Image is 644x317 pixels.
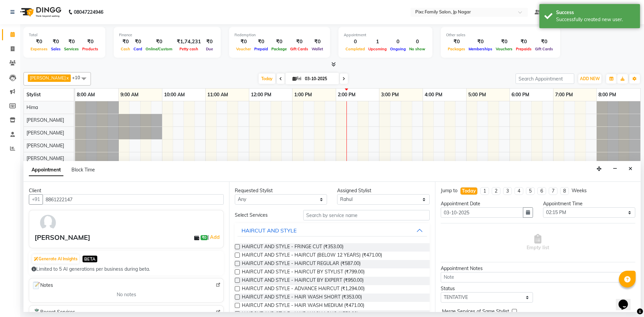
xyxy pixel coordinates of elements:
[462,188,476,195] div: Today
[49,38,62,46] div: ₹0
[29,32,100,38] div: Total
[80,47,100,51] span: Products
[303,210,430,220] input: Search by service name
[253,47,270,51] span: Prepaid
[29,47,49,51] span: Expenses
[242,277,364,285] span: HAIRCUT AND STYLE - HAIRCUT BY EXPERT (₹950.00)
[144,38,174,46] div: ₹0
[516,73,574,84] input: Search Appointment
[234,47,253,51] span: Voucher
[209,233,221,241] a: Add
[441,200,533,207] div: Appointment Date
[71,167,95,173] span: Block Time
[288,47,310,51] span: Gift Cards
[492,187,500,195] li: 2
[379,90,400,100] a: 3:00 PM
[83,256,97,262] span: BETA
[259,73,275,84] span: Today
[526,187,535,195] li: 5
[32,254,79,264] button: Generate AI Insights
[242,252,382,260] span: HAIRCUT AND STYLE - HAIRCUT (BELOW 12 YEARS) (₹471.00)
[344,47,367,51] span: Completed
[249,90,273,100] a: 12:00 PM
[204,38,215,46] div: ₹0
[29,38,49,46] div: ₹0
[578,74,601,84] button: ADD NEW
[310,47,325,51] span: Wallet
[553,90,575,100] a: 7:00 PM
[26,104,38,110] span: Hima
[242,243,343,252] span: HAIRCUT AND STYLE - FRINGE CUT (₹353.00)
[235,187,327,194] div: Requested Stylist
[242,302,364,310] span: HAIRCUT AND STYLE - HAIR WASH MEDIUM (₹471.00)
[132,47,144,51] span: Card
[549,187,557,195] li: 7
[367,38,388,46] div: 1
[32,281,53,290] span: Notes
[543,200,635,207] div: Appointment Time
[132,38,144,46] div: ₹0
[29,187,224,194] div: Client
[537,187,546,195] li: 6
[74,3,103,21] b: 08047224946
[292,90,314,100] a: 1:00 PM
[616,290,637,310] iframe: chat widget
[367,47,388,51] span: Upcoming
[234,38,253,46] div: ₹0
[242,268,365,277] span: HAIRCUT AND STYLE - HAIRCUT BY STYLIST (₹799.00)
[527,234,549,251] span: Empty list
[119,47,132,51] span: Cash
[242,260,361,268] span: HAIRCUT AND STYLE - HAIRCUT REGULAR (₹587.00)
[43,194,224,205] input: Search by Name/Mobile/Email/Code
[29,164,63,176] span: Appointment
[441,207,523,218] input: yyyy-mm-dd
[388,47,408,51] span: Ongoing
[514,47,533,51] span: Prepaids
[337,187,429,194] div: Assigned Stylist
[556,9,635,16] div: Success
[80,38,100,46] div: ₹0
[514,38,533,46] div: ₹0
[533,47,555,51] span: Gift Cards
[441,265,635,272] div: Appointment Notes
[237,224,427,236] button: HAIRCUT AND STYLE
[423,90,444,100] a: 4:00 PM
[234,32,325,38] div: Redemption
[26,92,41,98] span: Stylist
[26,117,64,123] span: [PERSON_NAME]
[26,143,64,149] span: [PERSON_NAME]
[32,308,75,316] span: Recent Services
[49,47,62,51] span: Sales
[119,32,215,38] div: Finance
[446,38,467,46] div: ₹0
[32,266,221,273] div: Limited to 5 AI generations per business during beta.
[178,47,200,51] span: Petty cash
[29,194,43,205] button: +91
[270,38,288,46] div: ₹0
[75,90,97,100] a: 8:00 AM
[441,285,533,292] div: Status
[230,212,298,219] div: Select Services
[291,76,303,81] span: Fri
[270,47,288,51] span: Package
[204,47,215,51] span: Due
[388,38,408,46] div: 0
[408,47,427,51] span: No show
[35,232,90,243] div: [PERSON_NAME]
[344,32,427,38] div: Appointment
[446,47,467,51] span: Packages
[62,38,80,46] div: ₹0
[344,38,367,46] div: 0
[174,38,204,46] div: ₹1,74,231
[242,285,365,294] span: HAIRCUT AND STYLE - ADVANCE HAIRCUT (₹1,294.00)
[206,90,230,100] a: 11:00 AM
[446,32,555,38] div: Other sales
[626,164,635,174] button: Close
[241,226,297,234] div: HAIRCUT AND STYLE
[117,291,136,298] span: No notes
[494,38,514,46] div: ₹0
[253,38,270,46] div: ₹0
[510,90,531,100] a: 6:00 PM
[119,90,140,100] a: 9:00 AM
[408,38,427,46] div: 0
